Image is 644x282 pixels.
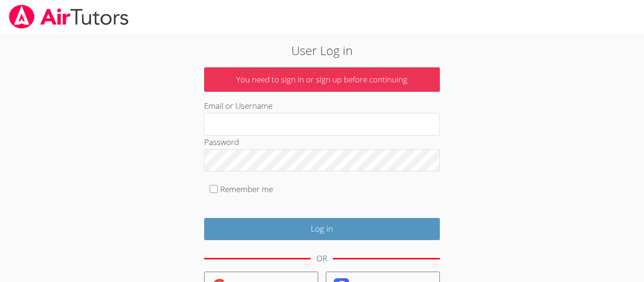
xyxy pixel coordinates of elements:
[204,67,440,92] p: You need to sign in or sign up before continuing
[204,100,272,111] label: Email or Username
[8,5,130,29] img: airtutors_banner-c4298cdbf04f3fff15de1276eac7730deb9818008684d7c2e4769d2f7ddbe033.png
[316,252,327,266] div: OR
[204,218,440,240] input: Log in
[204,137,239,147] label: Password
[148,41,496,59] h2: User Log in
[220,184,273,194] label: Remember me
